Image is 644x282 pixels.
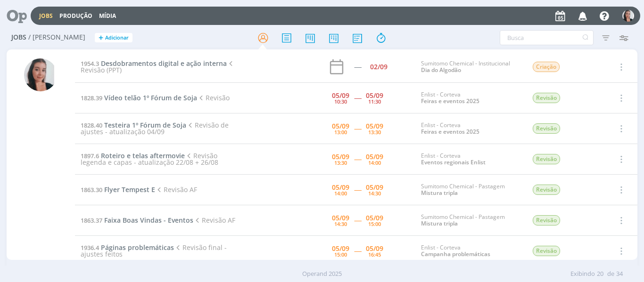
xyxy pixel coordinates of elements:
span: Revisão (PPT) [81,59,235,74]
div: Enlist - Corteva [421,122,518,136]
span: Flyer Tempest E [104,185,155,194]
span: 1936.4 [81,243,99,252]
span: ----- [354,154,361,163]
button: +Adicionar [95,33,132,43]
a: Feiras e eventos 2025 [421,128,479,136]
span: Revisão [533,185,560,195]
span: de [607,269,614,279]
span: Desdobramentos digital e ação interna [101,59,227,68]
span: Revisão [533,215,560,226]
span: Revisão [533,123,560,134]
div: 13:30 [368,129,381,135]
span: 1863.37 [81,216,102,225]
a: 1828.39Vídeo telão 1º Fórum de Soja [81,93,197,102]
div: 05/09 [366,153,383,160]
div: 15:00 [368,221,381,226]
img: C [622,10,634,22]
button: Mídia [96,12,119,20]
a: Mistura tripla [421,189,458,197]
div: 11:30 [368,99,381,104]
div: 05/09 [366,123,383,129]
span: Revisão AF [193,216,235,225]
span: Revisão [533,246,560,256]
div: Enlist - Corteva [421,244,518,258]
span: 1863.30 [81,185,102,194]
div: Sumitomo Chemical - Pastagem [421,183,518,197]
a: 1897.6Roteiro e telas aftermovie [81,151,185,160]
div: Enlist - Corteva [421,91,518,105]
span: 1828.40 [81,121,102,129]
img: C [24,58,57,91]
a: Eventos regionais Enlist [421,158,486,166]
a: Jobs [39,12,53,20]
div: 14:30 [334,221,347,226]
div: 10:30 [334,99,347,104]
div: 05/09 [332,184,349,191]
span: Revisão final - ajustes feitos [81,243,227,258]
div: 05/09 [332,92,349,99]
div: 05/09 [332,215,349,221]
div: Sumitomo Chemical - Institucional [421,60,518,74]
span: Criação [533,62,560,72]
span: Revisão legenda e capas - atualização 22/08 + 26/08 [81,151,218,167]
div: 14:30 [368,191,381,196]
div: Enlist - Corteva [421,153,518,166]
a: 1828.40Testeira 1º Fórum de Soja [81,121,186,129]
button: Produção [57,12,95,20]
span: Faixa Boas Vindas - Eventos [104,216,193,225]
div: 05/09 [332,123,349,129]
span: 1897.6 [81,152,99,160]
span: Roteiro e telas aftermovie [101,151,185,160]
span: ----- [354,124,361,133]
div: 05/09 [366,184,383,191]
span: ----- [354,216,361,225]
span: Revisão [533,93,560,103]
a: Produção [59,12,92,20]
a: 1954.3Desdobramentos digital e ação interna [81,59,227,68]
div: 14:00 [334,191,347,196]
span: 20 [597,269,603,279]
span: + [99,33,103,43]
a: 1936.4Páginas problemáticas [81,243,174,252]
span: Vídeo telão 1º Fórum de Soja [104,93,197,102]
div: 13:30 [334,160,347,165]
a: 1863.37Faixa Boas Vindas - Eventos [81,216,193,225]
span: ----- [354,93,361,102]
div: 02/09 [370,64,388,70]
span: Adicionar [105,35,129,41]
a: Dia do Algodão [421,66,461,74]
span: Revisão de ajustes - atualização 04/09 [81,121,229,136]
div: 16:45 [368,252,381,257]
span: Páginas problemáticas [101,243,174,252]
span: / [PERSON_NAME] [28,33,85,41]
div: 05/09 [332,153,349,160]
button: Jobs [36,12,56,20]
button: C [622,8,635,24]
div: Sumitomo Chemical - Pastagem [421,214,518,227]
a: Mistura tripla [421,219,458,227]
span: Exibindo [570,269,595,279]
span: 1954.3 [81,59,99,68]
a: Campanha problemáticas [421,250,490,258]
div: 15:00 [334,252,347,257]
span: Jobs [11,33,26,41]
span: Conexão interrompida! [454,5,529,15]
span: ----- [354,185,361,194]
div: 05/09 [366,92,383,99]
div: 13:00 [334,129,347,135]
div: 05/09 [332,245,349,252]
span: Revisão [197,93,230,102]
div: ----- [354,64,361,70]
a: 1863.30Flyer Tempest E [81,185,155,194]
div: 14:00 [368,160,381,165]
span: Revisão AF [155,185,197,194]
span: ----- [354,246,361,255]
input: Busca [500,30,594,45]
span: Revisão [533,154,560,164]
div: 05/09 [366,215,383,221]
a: Mídia [99,12,116,20]
div: 05/09 [366,245,383,252]
span: Testeira 1º Fórum de Soja [104,121,186,129]
span: 34 [616,269,623,279]
span: 1828.39 [81,94,102,102]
